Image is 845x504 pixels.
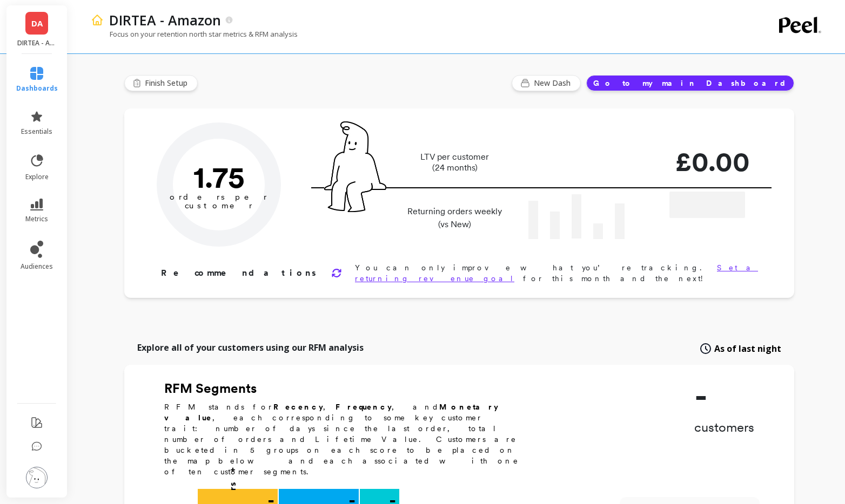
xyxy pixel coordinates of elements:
tspan: customer [185,201,253,210]
b: Recency [273,403,323,411]
p: - [694,380,754,412]
span: New Dash [534,78,574,88]
p: DIRTEA - Amazon [17,39,57,47]
button: Go to my main Dashboard [586,75,794,91]
span: As of last night [714,342,781,355]
span: DA [31,17,43,30]
p: Focus on your retention north star metrics & RFM analysis [91,29,298,39]
p: You can only improve what you’re tracking. for this month and the next! [355,262,760,284]
p: RFM stands for , , and , each corresponding to some key customer trait: number of days since the ... [164,401,532,477]
button: New Dash [512,75,581,91]
p: LTV per customer (24 months) [404,152,505,173]
span: explore [25,173,49,181]
text: 1.75 [193,159,245,195]
img: profile picture [26,467,48,488]
p: DIRTEA - Amazon [109,11,221,29]
tspan: orders per [170,192,268,202]
p: Returning orders weekly (vs New) [404,205,505,231]
span: metrics [25,215,48,223]
span: dashboards [16,84,58,93]
span: Finish Setup [145,78,191,88]
img: header icon [91,13,104,26]
span: audiences [21,262,53,271]
h2: RFM Segments [164,380,532,397]
p: Explore all of your customers using our RFM analysis [137,341,364,354]
b: Frequency [336,403,392,411]
button: Finish Setup [124,75,198,91]
p: Recommendations [161,267,318,280]
img: pal seatted on line [324,121,386,212]
span: essentials [21,127,52,136]
p: £0.00 [663,141,750,182]
p: customers [694,419,754,436]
